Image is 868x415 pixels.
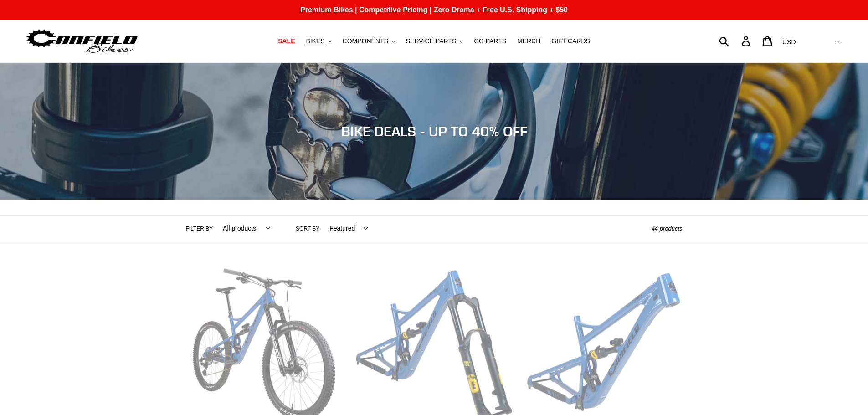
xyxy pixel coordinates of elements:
[301,35,336,47] button: BIKES
[652,225,683,232] span: 44 products
[406,37,456,45] span: SERVICE PARTS
[343,37,388,45] span: COMPONENTS
[25,27,139,56] img: Canfield Bikes
[338,35,400,47] button: COMPONENTS
[517,37,540,45] span: MERCH
[341,123,527,139] span: BIKE DEALS - UP TO 40% OFF
[547,35,595,47] a: GIFT CARDS
[273,35,299,47] a: SALE
[474,37,506,45] span: GG PARTS
[186,225,213,233] label: Filter by
[296,225,319,233] label: Sort by
[551,37,590,45] span: GIFT CARDS
[724,31,747,51] input: Search
[513,35,545,47] a: MERCH
[401,35,467,47] button: SERVICE PARTS
[278,37,295,45] span: SALE
[469,35,511,47] a: GG PARTS
[306,37,324,45] span: BIKES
